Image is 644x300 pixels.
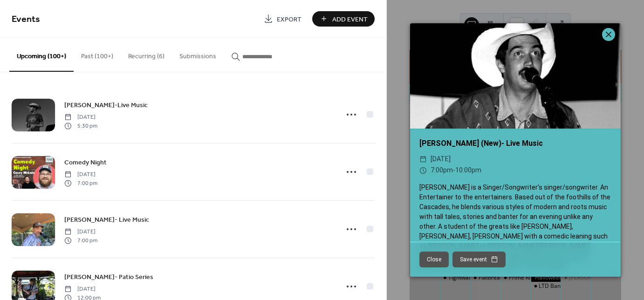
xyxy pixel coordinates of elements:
button: Save event [452,252,506,267]
span: Export [277,14,301,24]
div: [PERSON_NAME] (New)- Live Music [410,138,621,149]
span: Add Event [332,14,368,24]
span: [DATE] [431,154,451,165]
span: [PERSON_NAME]- Live Music [64,215,149,225]
div: [PERSON_NAME] is a Singer/Songwriter's singer/songwriter. An Entertainer to the entertainers. Bas... [410,183,621,271]
button: Recurring (6) [121,38,172,71]
span: [DATE] [64,285,101,293]
span: 5:30 pm [64,122,97,130]
span: - [453,166,455,174]
span: 7:00 pm [64,179,97,187]
span: [DATE] [64,170,97,179]
button: Close [419,252,449,267]
span: 7:00pm [431,166,453,174]
span: Events [12,10,40,28]
a: [PERSON_NAME]- Live Music [64,214,149,225]
span: [DATE] [64,228,97,236]
a: [PERSON_NAME]- Patio Series [64,272,153,282]
button: Upcoming (100+) [9,38,74,72]
div: ​ [419,165,427,176]
span: 7:00 pm [64,236,97,245]
span: Comedy Night [64,158,107,168]
span: [DATE] [64,113,97,122]
a: Export [257,11,308,27]
span: [PERSON_NAME]-Live Music [64,101,148,110]
a: Comedy Night [64,157,107,168]
button: Submissions [172,38,224,71]
div: ​ [419,154,427,165]
a: [PERSON_NAME]-Live Music [64,100,148,110]
span: [PERSON_NAME]- Patio Series [64,273,153,282]
button: Add Event [312,11,375,27]
button: Past (100+) [74,38,121,71]
span: 10:00pm [455,166,481,174]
